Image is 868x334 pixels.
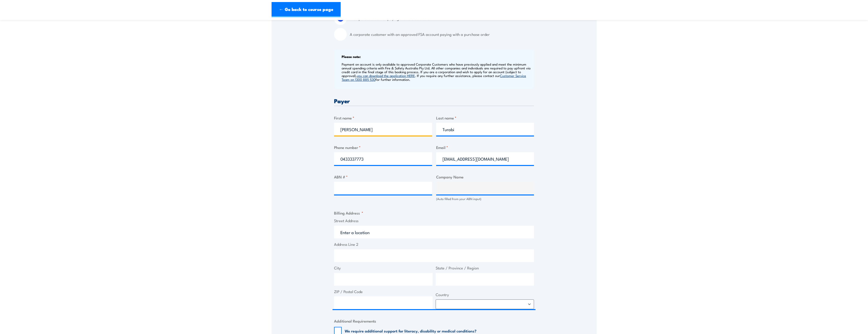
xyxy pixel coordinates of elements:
[345,328,477,333] label: We require additional support for literacy, disability or medical conditions?
[334,174,432,180] label: ABN #
[334,98,534,104] h3: Payer
[357,73,415,78] a: you can download the application HERE
[334,265,433,271] label: City
[436,174,534,180] label: Company Name
[334,210,363,216] legend: Billing Address
[272,2,341,17] a: ← Go back to course page
[342,54,361,59] b: Please note:
[350,28,534,41] label: A corporate customer with an approved FSA account paying with a purchase order
[436,265,534,271] label: State / Province / Region
[334,318,376,324] legend: Additional Requirements
[334,144,432,150] label: Phone number
[436,292,534,298] label: Country
[334,226,534,238] input: Enter a location
[436,196,534,201] div: (Auto filled from your ABN input)
[342,62,533,81] p: Payment on account is only available to approved Corporate Customers who have previously applied ...
[436,144,534,150] label: Email
[334,115,432,121] label: First name
[334,241,534,247] label: Address Line 2
[334,289,433,295] label: ZIP / Postal Code
[436,115,534,121] label: Last name
[334,218,534,224] label: Street Address
[342,73,526,82] a: Customer Service Team on 1300 885 530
